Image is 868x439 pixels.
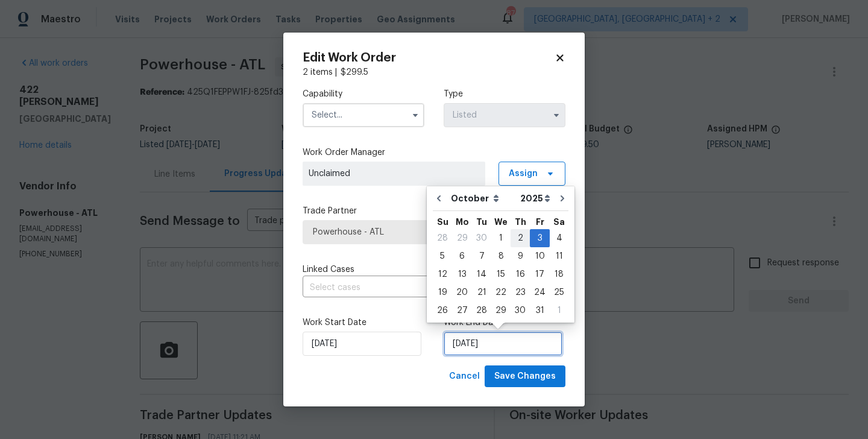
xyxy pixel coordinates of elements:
div: 29 [491,302,511,319]
div: Sat Oct 04 2025 [550,229,568,247]
span: Assign [509,168,538,180]
div: 29 [452,230,472,247]
div: Tue Oct 28 2025 [472,302,491,320]
div: Tue Oct 21 2025 [472,283,491,302]
div: 22 [491,284,511,301]
abbr: Wednesday [494,218,508,226]
span: Unclaimed [309,168,479,180]
div: Sun Oct 05 2025 [433,247,452,265]
div: 30 [511,302,530,319]
button: Go to next month [553,186,571,210]
div: 17 [530,266,550,283]
div: 18 [550,266,568,283]
div: 21 [472,284,491,301]
div: 12 [433,266,452,283]
div: Wed Oct 01 2025 [491,229,511,247]
div: Thu Oct 16 2025 [511,265,530,283]
div: 26 [433,302,452,319]
div: 30 [472,230,491,247]
div: 8 [491,248,511,265]
div: Thu Oct 23 2025 [511,283,530,302]
div: Fri Oct 03 2025 [530,229,550,247]
abbr: Saturday [553,218,565,226]
input: M/D/YYYY [303,332,421,356]
div: Sat Oct 11 2025 [550,247,568,265]
div: Thu Oct 09 2025 [511,247,530,265]
div: Wed Oct 29 2025 [491,302,511,320]
div: 23 [511,284,530,301]
div: 3 [530,230,550,247]
div: 19 [433,284,452,301]
div: Fri Oct 10 2025 [530,247,550,265]
button: Show options [549,108,564,122]
div: 20 [452,284,472,301]
button: Cancel [444,365,485,388]
div: 6 [452,248,472,265]
div: 5 [433,248,452,265]
button: Save Changes [485,365,565,388]
div: Thu Oct 30 2025 [511,302,530,320]
abbr: Tuesday [476,218,487,226]
div: Tue Oct 07 2025 [472,247,491,265]
h2: Edit Work Order [303,52,555,64]
div: Fri Oct 17 2025 [530,265,550,283]
div: Mon Oct 13 2025 [452,265,472,283]
div: Sun Oct 26 2025 [433,302,452,320]
div: 25 [550,284,568,301]
div: 11 [550,248,568,265]
label: Type [444,88,565,100]
input: Select... [444,103,565,127]
div: Wed Oct 22 2025 [491,283,511,302]
div: Sat Oct 25 2025 [550,283,568,302]
div: 1 [550,302,568,319]
abbr: Monday [456,218,469,226]
div: Mon Oct 06 2025 [452,247,472,265]
div: 28 [433,230,452,247]
abbr: Friday [536,218,544,226]
div: Fri Oct 31 2025 [530,302,550,320]
div: Mon Oct 20 2025 [452,283,472,302]
abbr: Thursday [515,218,526,226]
div: Thu Oct 02 2025 [511,229,530,247]
div: 15 [491,266,511,283]
div: 4 [550,230,568,247]
select: Year [517,189,553,207]
abbr: Sunday [437,218,448,226]
span: $ 299.5 [341,68,368,77]
div: Sat Oct 18 2025 [550,265,568,283]
label: Capability [303,88,424,100]
div: 24 [530,284,550,301]
div: 14 [472,266,491,283]
span: Save Changes [494,369,556,384]
div: Mon Oct 27 2025 [452,302,472,320]
div: 9 [511,248,530,265]
div: 13 [452,266,472,283]
div: 16 [511,266,530,283]
select: Month [448,189,517,207]
span: Cancel [449,369,480,384]
div: 10 [530,248,550,265]
span: Linked Cases [303,264,354,276]
div: Sun Oct 19 2025 [433,283,452,302]
label: Trade Partner [303,205,565,217]
div: Sat Nov 01 2025 [550,302,568,320]
div: 1 [491,230,511,247]
div: Fri Oct 24 2025 [530,283,550,302]
div: 2 items | [303,66,565,78]
div: Wed Oct 08 2025 [491,247,511,265]
button: Show options [408,108,423,122]
div: Mon Sep 29 2025 [452,229,472,247]
button: Go to previous month [430,186,448,210]
label: Work Order Manager [303,147,565,159]
input: Select cases [303,279,532,297]
div: 28 [472,302,491,319]
div: 2 [511,230,530,247]
div: Sun Oct 12 2025 [433,265,452,283]
div: 7 [472,248,491,265]
input: Select... [303,103,424,127]
div: Sun Sep 28 2025 [433,229,452,247]
span: Powerhouse - ATL [313,226,555,238]
div: Tue Oct 14 2025 [472,265,491,283]
label: Work Start Date [303,317,424,329]
input: M/D/YYYY [444,332,562,356]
